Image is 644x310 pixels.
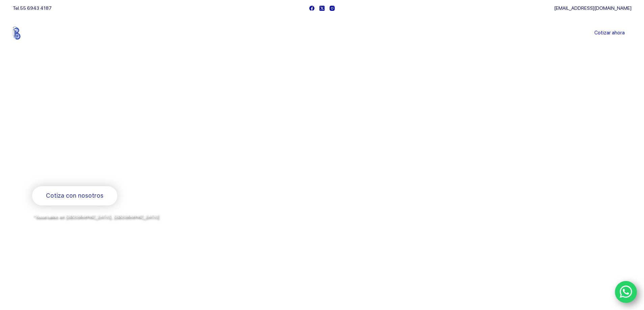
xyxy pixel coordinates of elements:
[309,6,314,11] a: Facebook
[32,221,196,226] span: y envíos a todo [GEOGRAPHIC_DATA] por la paquetería de su preferencia
[32,101,119,109] span: Bienvenido a Balerytodo®
[46,191,103,201] span: Cotiza con nosotros
[13,5,52,11] span: Tel.
[554,5,631,11] a: [EMAIL_ADDRESS][DOMAIN_NAME]
[330,6,335,11] a: Instagram
[20,5,52,11] a: 55 6943 4187
[588,26,631,40] a: Cotizar ahora
[242,16,402,50] nav: Menu Principal
[615,281,637,303] a: WhatsApp
[32,186,117,205] a: Cotiza con nosotros
[32,169,166,177] span: Rodamientos y refacciones industriales
[13,27,55,39] img: Balerytodo
[32,115,276,162] span: Somos los doctores de la industria
[319,6,325,11] a: X (Twitter)
[32,214,158,219] span: *Sucursales en [GEOGRAPHIC_DATA], [GEOGRAPHIC_DATA]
